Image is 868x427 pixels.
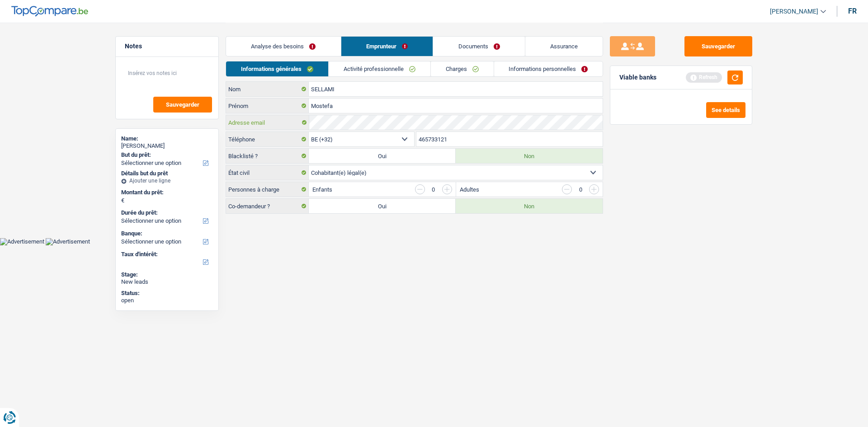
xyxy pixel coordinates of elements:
[706,102,745,118] button: See details
[309,199,456,213] label: Oui
[121,197,124,204] span: €
[121,178,213,184] div: Ajouter une ligne
[226,199,309,213] label: Co-demandeur ?
[416,132,603,146] input: 401020304
[226,149,309,163] label: Blacklisté ?
[309,149,456,163] label: Oui
[121,278,213,286] div: New leads
[125,42,209,50] h5: Notes
[121,135,213,142] div: Name:
[456,149,603,163] label: Non
[226,99,309,113] label: Prénom
[121,170,213,177] div: Détails but du prêt
[226,82,309,96] label: Nom
[576,187,585,192] div: 0
[226,182,309,197] label: Personnes à charge
[226,165,309,180] label: État civil
[312,187,332,192] label: Enfants
[341,37,433,56] a: Emprunteur
[525,37,603,56] a: Assurance
[429,187,438,192] div: 0
[226,37,341,56] a: Analyse des besoins
[46,238,90,245] img: Advertisement
[121,151,211,159] label: But du prêt:
[166,102,199,108] span: Sauvegarder
[770,8,818,15] span: [PERSON_NAME]
[431,61,494,76] a: Charges
[121,297,213,304] div: open
[121,251,211,258] label: Taux d'intérêt:
[619,74,656,81] div: Viable banks
[494,61,603,76] a: Informations personnelles
[456,199,603,213] label: Non
[121,271,213,278] div: Stage:
[433,37,525,56] a: Documents
[121,209,211,216] label: Durée du prêt:
[226,115,309,130] label: Adresse email
[763,4,826,19] a: [PERSON_NAME]
[121,142,213,150] div: [PERSON_NAME]
[121,230,211,237] label: Banque:
[460,187,479,192] label: Adultes
[686,72,722,82] div: Refresh
[226,132,309,146] label: Téléphone
[684,36,752,56] button: Sauvegarder
[11,6,88,17] img: TopCompare Logo
[121,189,211,196] label: Montant du prêt:
[226,61,328,76] a: Informations générales
[329,61,430,76] a: Activité professionnelle
[121,290,213,297] div: Status:
[153,97,212,113] button: Sauvegarder
[848,7,857,15] div: fr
